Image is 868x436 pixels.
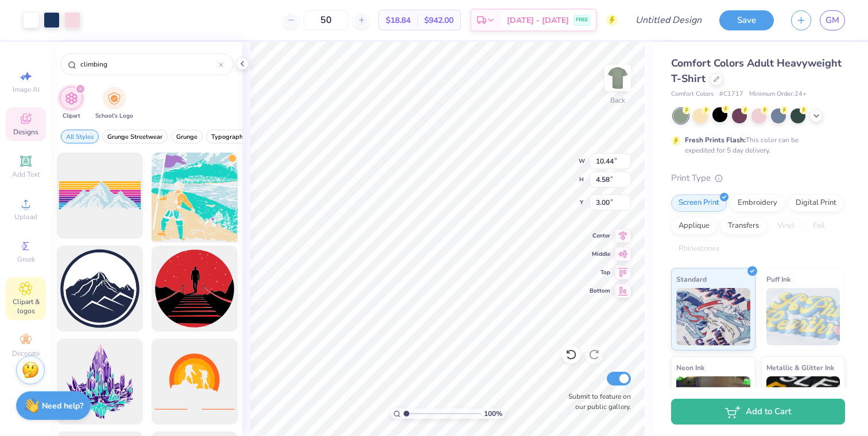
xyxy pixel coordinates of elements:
[95,87,133,120] button: filter button
[820,10,845,30] a: GM
[730,194,785,212] div: Embroidery
[6,297,46,316] span: Clipart & logos
[61,130,99,143] button: filter button
[590,250,610,258] span: Middle
[211,133,246,141] span: Typography
[60,87,83,120] button: filter button
[484,408,502,419] span: 100 %
[671,56,842,85] span: Comfort Colors Adult Heavyweight T-Shirt
[719,10,774,30] button: Save
[66,133,94,141] span: All Styles
[676,361,704,373] span: Neon Ink
[766,288,840,345] img: Puff Ink
[676,273,707,285] span: Standard
[65,92,78,105] img: Clipart Image
[766,376,840,434] img: Metallic & Glitter Ink
[719,89,743,99] span: # C1717
[107,133,162,141] span: Grunge Streetwear
[13,127,38,137] span: Designs
[304,10,348,30] input: – –
[12,170,40,179] span: Add Text
[102,130,168,143] button: filter button
[610,95,625,106] div: Back
[12,349,40,358] span: Decorate
[676,376,750,434] img: Neon Ink
[562,391,631,412] label: Submit to feature on our public gallery.
[770,217,802,235] div: Vinyl
[79,59,219,70] input: Try "Stars"
[507,14,569,26] span: [DATE] - [DATE]
[13,85,40,94] span: Image AI
[805,217,832,235] div: Foil
[626,9,711,32] input: Untitled Design
[590,287,610,295] span: Bottom
[206,130,251,143] button: filter button
[386,14,410,26] span: $18.84
[60,87,83,120] div: filter for Clipart
[176,133,197,141] span: Grunge
[685,135,826,155] div: This color can be expedited for 5 day delivery.
[63,112,80,120] span: Clipart
[766,361,834,373] span: Metallic & Glitter Ink
[590,232,610,240] span: Center
[590,268,610,277] span: Top
[606,67,629,89] img: Back
[671,399,845,425] button: Add to Cart
[671,217,717,235] div: Applique
[671,172,845,185] div: Print Type
[788,194,844,212] div: Digital Print
[424,14,454,26] span: $942.00
[14,212,37,221] span: Upload
[171,130,203,143] button: filter button
[720,217,766,235] div: Transfers
[766,273,790,285] span: Puff Ink
[671,89,714,99] span: Comfort Colors
[576,16,588,24] span: FREE
[17,255,35,264] span: Greek
[671,194,727,212] div: Screen Print
[95,87,133,120] div: filter for School's Logo
[676,288,750,345] img: Standard
[95,112,133,120] span: School's Logo
[826,14,839,27] span: GM
[749,89,807,99] span: Minimum Order: 24 +
[108,92,121,105] img: School's Logo Image
[671,240,727,258] div: Rhinestones
[42,400,83,411] strong: Need help?
[685,135,746,145] strong: Fresh Prints Flash:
